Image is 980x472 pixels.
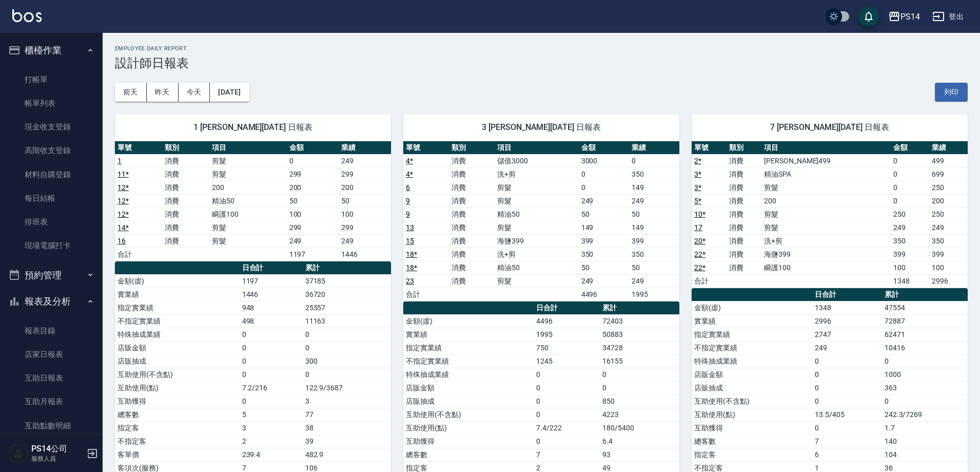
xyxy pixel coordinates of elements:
[4,414,99,438] a: 互助點數明細
[495,194,579,207] td: 剪髮
[579,167,629,181] td: 0
[303,301,391,314] td: 25557
[761,234,891,248] td: 洗+剪
[406,183,410,192] a: 6
[240,274,303,288] td: 1197
[882,288,968,301] th: 累計
[495,261,579,274] td: 精油50
[534,448,600,461] td: 7
[240,448,303,461] td: 239.4
[812,408,881,421] td: 13.5/405
[882,328,968,341] td: 62471
[534,408,600,421] td: 0
[692,381,812,394] td: 店販抽成
[891,194,929,207] td: 0
[209,167,286,181] td: 剪髮
[579,194,629,207] td: 249
[812,421,881,435] td: 0
[882,448,968,461] td: 104
[629,274,679,288] td: 249
[812,435,881,448] td: 7
[929,181,968,194] td: 250
[449,207,495,221] td: 消費
[761,207,891,221] td: 剪髮
[240,421,303,435] td: 3
[812,314,881,328] td: 2996
[629,207,679,221] td: 50
[882,381,968,394] td: 363
[403,354,534,368] td: 不指定實業績
[882,394,968,408] td: 0
[240,381,303,394] td: 7.2/216
[692,301,812,314] td: 金額(虛)
[339,221,391,234] td: 299
[209,234,286,248] td: 剪髮
[692,421,812,435] td: 互助獲得
[339,248,391,261] td: 1446
[4,343,99,366] a: 店家日報表
[449,248,495,261] td: 消費
[117,237,126,245] a: 16
[339,154,391,167] td: 249
[692,368,812,381] td: 店販金額
[210,83,249,102] button: [DATE]
[403,408,534,421] td: 互助使用(不含點)
[240,394,303,408] td: 0
[115,354,240,368] td: 店販抽成
[891,274,929,288] td: 1348
[929,207,968,221] td: 250
[115,421,240,435] td: 指定客
[692,141,968,288] table: a dense table
[179,83,210,102] button: 今天
[115,435,240,448] td: 不指定客
[891,181,929,194] td: 0
[4,234,99,257] a: 現場電腦打卡
[891,154,929,167] td: 0
[882,354,968,368] td: 0
[162,141,209,155] th: 類別
[579,261,629,274] td: 50
[727,167,761,181] td: 消費
[162,167,209,181] td: 消費
[579,181,629,194] td: 0
[882,341,968,354] td: 10416
[891,261,929,274] td: 100
[692,341,812,354] td: 不指定實業績
[812,301,881,314] td: 1348
[812,448,881,461] td: 6
[162,207,209,221] td: 消費
[600,381,679,394] td: 0
[629,181,679,194] td: 149
[162,221,209,234] td: 消費
[534,368,600,381] td: 0
[629,234,679,248] td: 399
[147,83,179,102] button: 昨天
[761,167,891,181] td: 精油SPA
[600,328,679,341] td: 50883
[600,394,679,408] td: 850
[209,221,286,234] td: 剪髮
[115,341,240,354] td: 店販金額
[287,181,339,194] td: 200
[209,181,286,194] td: 200
[727,141,761,155] th: 類別
[240,301,303,314] td: 948
[240,354,303,368] td: 0
[928,7,968,26] button: 登出
[891,141,929,155] th: 金額
[882,301,968,314] td: 47554
[4,210,99,234] a: 排班表
[287,221,339,234] td: 299
[629,141,679,155] th: 業績
[4,262,99,289] button: 預約管理
[534,394,600,408] td: 0
[704,122,955,133] span: 7 [PERSON_NAME][DATE] 日報表
[403,368,534,381] td: 特殊抽成業績
[240,341,303,354] td: 0
[579,154,629,167] td: 3000
[495,234,579,248] td: 海鹽399
[115,141,391,261] table: a dense table
[929,274,968,288] td: 2996
[403,435,534,448] td: 互助獲得
[339,181,391,194] td: 200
